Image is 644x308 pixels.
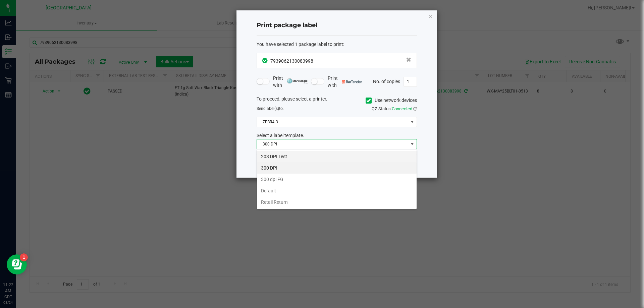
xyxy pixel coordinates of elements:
span: Print with [328,75,362,89]
span: Send to: [257,106,284,111]
div: : [257,41,417,48]
li: 300 DPI [257,162,417,174]
li: 203 DPI Test [257,151,417,162]
label: Use network devices [366,97,417,104]
span: 7939062130083998 [270,58,313,64]
div: To proceed, please select a printer. [252,96,422,106]
span: You have selected 1 package label to print [257,42,343,47]
span: 300 DPI [257,139,408,149]
span: Print with [273,75,308,89]
span: In Sync [262,57,269,64]
iframe: Resource center [7,254,27,274]
span: Connected [392,106,412,111]
span: No. of copies [373,78,400,84]
div: Select a label template. [252,132,422,139]
h4: Print package label [257,21,417,30]
span: ZEBRA-3 [257,117,408,127]
iframe: Resource center unread badge [20,253,28,261]
img: mark_magic_cybra.png [287,78,308,83]
span: label(s) [266,106,279,111]
li: Default [257,185,417,196]
li: 300 dpi FG [257,174,417,185]
img: bartender.png [342,80,362,83]
li: Retail Return [257,196,417,208]
span: QZ Status: [372,106,417,111]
